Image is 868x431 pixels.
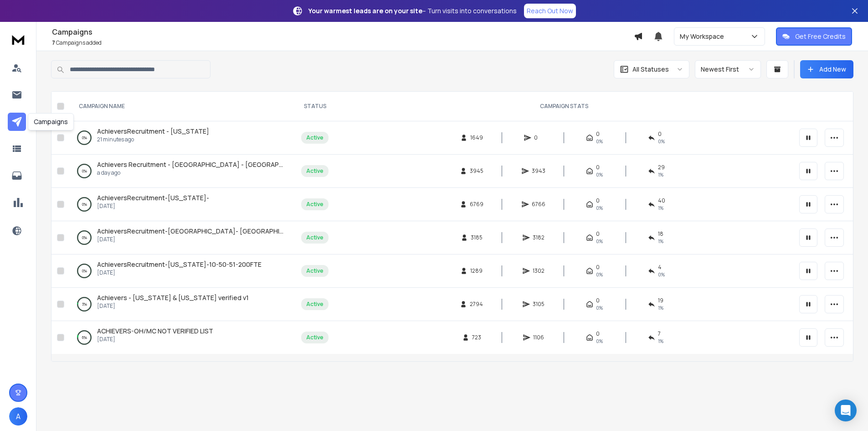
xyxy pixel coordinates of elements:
th: CAMPAIGN NAME [68,92,296,121]
p: Reach Out Now [527,6,573,16]
div: Active [306,201,324,208]
p: [DATE] [97,269,262,276]
td: 0%AchieversRecruitment-[US_STATE]-10-50-51-200FTE[DATE] [68,254,296,288]
span: 723 [472,334,481,341]
span: 0 [534,134,543,141]
td: 0%AchieversRecruitment-[GEOGRAPHIC_DATA]- [GEOGRAPHIC_DATA]-[DATE] [68,221,296,254]
button: A [9,407,27,426]
p: [DATE] [97,336,213,343]
span: 0 [596,297,600,304]
span: 0% [596,204,603,212]
p: [DATE] [97,302,249,310]
span: 0% [658,138,665,145]
button: Add New [800,60,853,78]
span: 1 % [658,171,663,178]
p: 3 % [82,300,87,309]
th: STATUS [296,92,334,121]
span: 40 [658,197,665,204]
a: AchieversRecruitment-[US_STATE]- [97,193,209,203]
span: 0% [596,271,603,278]
th: CAMPAIGN STATS [334,92,794,121]
p: Campaigns added [52,39,634,47]
span: 0 % [658,271,665,278]
span: 0 [658,130,662,138]
a: AchieversRecruitment-[US_STATE]-10-50-51-200FTE [97,260,262,269]
p: 6 % [82,333,87,342]
span: 3105 [533,301,544,308]
span: 1649 [470,134,483,141]
span: 0 [596,197,600,204]
span: 3185 [471,234,483,241]
p: 21 minutes ago [97,136,209,143]
div: Active [306,301,324,308]
button: Newest First [695,60,761,78]
img: logo [9,31,27,48]
a: AchieversRecruitment-[GEOGRAPHIC_DATA]- [GEOGRAPHIC_DATA]- [97,227,287,236]
div: Active [306,234,324,241]
span: 1106 [533,334,544,341]
a: Achievers - [US_STATE] & [US_STATE] verified v1 [97,293,249,302]
span: 6766 [532,201,545,208]
span: 7 [52,39,55,47]
p: 0 % [82,266,87,275]
p: All Statuses [632,65,669,74]
div: Open Intercom Messenger [835,400,857,421]
a: ACHIEVERS-OH/MC NOT VERIFIED LIST [97,327,213,336]
button: Get Free Credits [776,27,852,46]
p: 0 % [82,233,87,242]
span: 0 [596,264,600,271]
p: Get Free Credits [795,32,846,41]
span: 19 [658,297,663,304]
p: 0 % [82,133,87,142]
span: 0% [596,171,603,178]
span: 0% [596,238,603,245]
td: 6%ACHIEVERS-OH/MC NOT VERIFIED LIST[DATE] [68,321,296,354]
p: a day ago [97,169,287,177]
span: 7 [658,330,661,338]
span: 1 % [658,338,663,345]
p: 0 % [82,166,87,176]
div: Active [306,334,324,341]
span: Achievers Recruitment - [GEOGRAPHIC_DATA] - [GEOGRAPHIC_DATA] - [GEOGRAPHIC_DATA] - [GEOGRAPHIC_D... [97,160,460,169]
div: Active [306,167,324,175]
span: 0 [596,130,600,138]
span: 1289 [470,267,483,275]
span: AchieversRecruitment-[GEOGRAPHIC_DATA]- [GEOGRAPHIC_DATA]- [97,227,310,235]
span: 6769 [470,201,483,208]
td: 0%AchieversRecruitment - [US_STATE]21 minutes ago [68,121,296,155]
td: 3%Achievers - [US_STATE] & [US_STATE] verified v1[DATE] [68,288,296,321]
span: 29 [658,164,665,171]
span: 1 % [658,238,663,245]
span: 0 [596,330,600,338]
p: My Workspace [680,32,728,41]
p: [DATE] [97,236,287,243]
span: 3945 [470,167,483,175]
span: 1 % [658,304,663,312]
p: 0 % [82,200,87,209]
p: [DATE] [97,203,209,210]
span: 0 [596,230,600,238]
div: Active [306,134,324,141]
div: Active [306,267,324,275]
span: 3943 [532,167,545,175]
a: Achievers Recruitment - [GEOGRAPHIC_DATA] - [GEOGRAPHIC_DATA] - [GEOGRAPHIC_DATA] - [GEOGRAPHIC_D... [97,160,287,169]
span: 0% [596,138,603,145]
a: AchieversRecruitment - [US_STATE] [97,127,209,136]
span: 0% [596,304,603,312]
strong: Your warmest leads are on your site [308,6,422,15]
span: 1 % [658,204,663,212]
span: AchieversRecruitment-[US_STATE]- [97,193,209,202]
span: 0 [596,164,600,171]
span: 4 [658,264,662,271]
td: 0%Achievers Recruitment - [GEOGRAPHIC_DATA] - [GEOGRAPHIC_DATA] - [GEOGRAPHIC_DATA] - [GEOGRAPHIC... [68,155,296,188]
span: 0% [596,338,603,345]
span: 1302 [533,267,544,275]
p: – Turn visits into conversations [308,6,517,16]
td: 0%AchieversRecruitment-[US_STATE]-[DATE] [68,188,296,221]
span: 3182 [533,234,544,241]
span: ACHIEVERS-OH/MC NOT VERIFIED LIST [97,327,213,335]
